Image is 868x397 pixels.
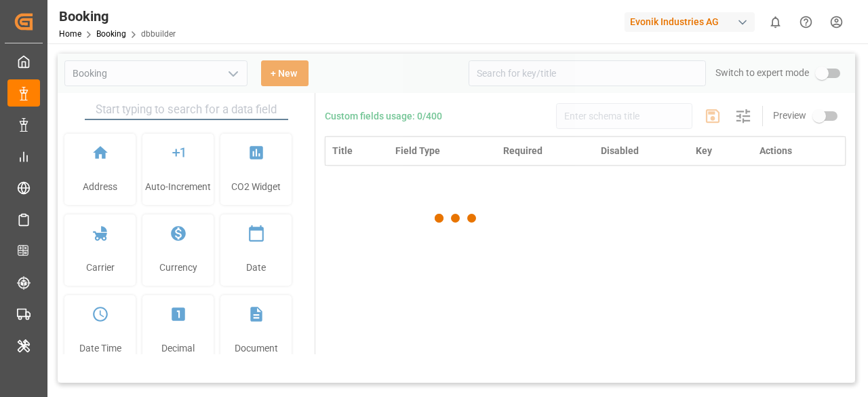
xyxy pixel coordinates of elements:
button: Evonik Industries AG [625,9,760,35]
button: Help Center [791,7,821,37]
div: Evonik Industries AG [625,12,755,32]
a: Home [59,29,81,39]
button: show 0 new notifications [760,7,791,37]
a: Booking [96,29,126,39]
div: Booking [59,6,176,26]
